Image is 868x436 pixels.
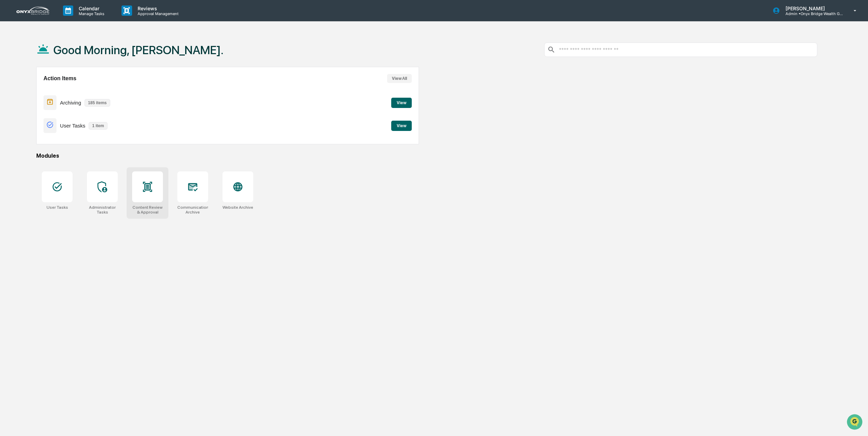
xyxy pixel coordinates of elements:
a: View [391,99,412,106]
div: User Tasks [47,205,68,210]
a: 🔎Data Lookup [4,97,46,109]
p: Approval Management [132,11,182,16]
img: 1746055101610-c473b297-6a78-478c-a979-82029cc54cd1 [7,53,19,65]
div: 🖐️ [7,87,12,93]
a: Powered byPylon [48,116,83,122]
div: 🔎 [7,100,12,106]
div: Content Review & Approval [132,205,163,215]
p: Manage Tasks [73,11,108,16]
iframe: Open customer support [846,413,865,432]
button: View All [387,74,412,83]
div: We're available if you need us! [23,60,87,65]
a: 🖐️Preclearance [4,84,47,96]
p: Archiving [60,100,81,106]
p: 185 items [85,99,110,107]
span: Preclearance [14,87,44,94]
img: logo [16,7,49,15]
span: Data Lookup [14,100,43,107]
div: Start new chat [23,53,112,60]
p: Calendar [73,5,108,11]
p: [PERSON_NAME] [780,5,844,11]
span: Pylon [68,117,83,122]
div: 🗄️ [50,87,55,93]
button: Start new chat [116,55,125,63]
div: Modules [36,153,817,159]
h2: Action Items [43,75,76,82]
h1: Good Morning, [PERSON_NAME]. [53,43,224,57]
button: View [391,121,412,131]
span: Attestations [56,87,85,94]
p: How can we help? [7,15,125,26]
p: Reviews [132,5,182,11]
button: View [391,98,412,108]
p: 1 item [89,122,107,130]
p: User Tasks [60,123,85,129]
div: Communications Archive [177,205,208,215]
div: Administrator Tasks [87,205,118,215]
p: Admin • Onyx Bridge Wealth Group LLC [780,11,844,16]
a: View [391,122,412,129]
a: 🗄️Attestations [47,84,88,96]
div: Website Archive [222,205,253,210]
